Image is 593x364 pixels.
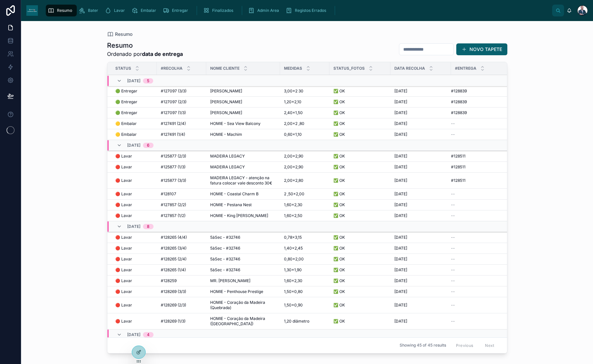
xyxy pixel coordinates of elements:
[333,110,345,115] span: ✅ OK
[115,246,153,251] a: 🔴 Lavar
[333,132,345,137] span: ✅ OK
[394,278,407,283] span: [DATE]
[210,246,240,251] span: 5àSec - #32746
[451,121,507,126] a: --
[451,110,467,115] span: #128839
[333,235,345,240] span: ✅ OK
[257,8,279,13] span: Admin Area
[129,5,161,16] a: Embalar
[333,178,386,183] a: ✅ OK
[210,278,250,283] span: MR. [PERSON_NAME]
[127,78,140,84] span: [DATE]
[161,88,186,94] span: #127097 (3/3)
[451,178,466,183] span: #128511
[451,164,507,170] a: #128511
[284,278,302,283] span: 1,60×2,30
[394,191,407,197] span: [DATE]
[456,43,507,55] a: NOVO TAPETE
[115,132,153,137] a: 🟡 Embalar
[394,267,447,273] a: [DATE]
[333,289,345,294] span: ✅ OK
[333,303,386,308] a: ✅ OK
[333,267,386,273] a: ✅ OK
[333,213,386,218] a: ✅ OK
[284,191,325,197] a: 2 ,50×2,00
[161,191,176,197] span: #128107
[394,202,447,207] a: [DATE]
[115,154,132,159] span: 🔴 Lavar
[284,256,325,262] a: 0,80×2,00
[210,235,240,240] span: 5àSec - #32746
[394,178,407,183] span: [DATE]
[161,319,185,324] span: #128269 (1/3)
[394,121,447,126] a: [DATE]
[451,154,466,159] span: #128511
[46,5,77,16] a: Resumo
[394,99,447,105] a: [DATE]
[161,319,202,324] a: #128269 (1/3)
[284,267,325,273] a: 1,30×1,90
[333,191,386,197] a: ✅ OK
[57,8,72,13] span: Resumo
[161,235,202,240] a: #128265 (4/4)
[210,99,276,105] a: [PERSON_NAME]
[284,256,304,262] span: 0,80×2,00
[210,154,276,159] a: MADEIRA LEGACY
[451,154,507,159] a: #128511
[451,88,507,94] a: #128839
[161,246,186,251] span: #128265 (3/4)
[210,191,276,197] a: HOMIE - Coastal Charm B
[394,256,447,262] a: [DATE]
[161,121,202,126] a: #127491 (2/4)
[115,88,153,94] a: 🟢 Entregar
[107,50,183,58] span: Ordenado por
[284,202,302,207] span: 1,60×2,30
[210,316,276,327] a: HOMIE - Coração da Madeira ([GEOGRAPHIC_DATA])
[284,235,325,240] a: 0,78×3,15
[141,8,156,13] span: Embalar
[333,278,345,283] span: ✅ OK
[161,88,202,94] a: #127097 (3/3)
[210,213,268,218] span: HOMIE - King [PERSON_NAME]
[333,88,386,94] a: ✅ OK
[284,213,325,218] a: 1,60×2,50
[394,88,447,94] a: [DATE]
[284,121,325,126] a: 2,00×2 ,80
[161,278,202,283] a: #128259
[115,289,153,294] a: 🔴 Lavar
[210,213,276,218] a: HOMIE - King [PERSON_NAME]
[394,319,407,324] span: [DATE]
[284,278,325,283] a: 1,60×2,30
[115,178,153,183] a: 🔴 Lavar
[451,110,507,115] a: #128839
[284,235,302,240] span: 0,78×3,15
[451,289,455,294] span: --
[451,278,455,283] span: --
[394,110,447,115] a: [DATE]
[451,319,507,324] a: --
[451,213,507,218] a: --
[127,332,140,337] span: [DATE]
[333,121,386,126] a: ✅ OK
[210,300,276,310] span: HOMIE - Coração da Madeira (Quebrada)
[161,132,185,137] span: #127491 (1/4)
[210,289,276,294] a: HOMIE - Penthouse Prestige
[161,110,202,115] a: #127097 (1/3)
[115,121,153,126] a: 🟡 Embalar
[115,267,153,273] a: 🔴 Lavar
[115,154,153,159] a: 🔴 Lavar
[172,8,188,13] span: Entregar
[284,246,303,251] span: 1,40×2,45
[451,99,467,105] span: #128839
[394,235,447,240] a: [DATE]
[127,143,140,148] span: [DATE]
[115,267,132,273] span: 🔴 Lavar
[127,224,140,229] span: [DATE]
[210,88,242,94] span: [PERSON_NAME]
[333,99,386,105] a: ✅ OK
[333,267,345,273] span: ✅ OK
[284,99,325,105] a: 1,20×2,10
[115,213,153,218] a: 🔴 Lavar
[210,235,276,240] a: 5àSec - #32746
[210,121,276,126] a: HOMIE - Sea View Balcony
